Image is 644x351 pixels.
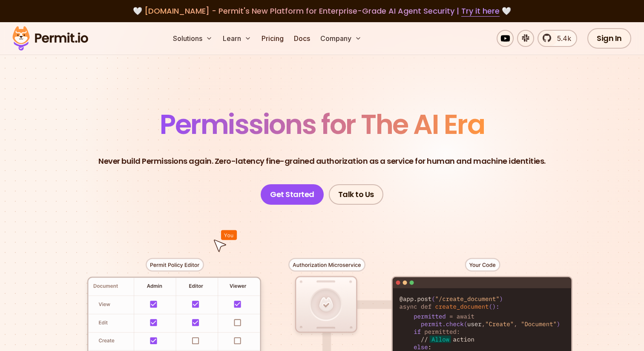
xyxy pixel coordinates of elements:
[9,24,92,53] img: Permit logo
[219,30,255,47] button: Learn
[258,30,287,47] a: Pricing
[261,184,324,205] a: Get Started
[170,30,216,47] button: Solutions
[552,33,571,44] span: 5.4k
[329,184,383,205] a: Talk to Us
[160,105,484,143] span: Permissions for The AI Era
[144,6,500,16] span: [DOMAIN_NAME] - Permit's New Platform for Enterprise-Grade AI Agent Security |
[20,5,624,17] div: 🤍 🤍
[587,28,631,49] a: Sign In
[317,30,365,47] button: Company
[98,155,546,167] p: Never build Permissions again. Zero-latency fine-grained authorization as a service for human and...
[461,6,500,17] a: Try it here
[538,30,577,47] a: 5.4k
[290,30,313,47] a: Docs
